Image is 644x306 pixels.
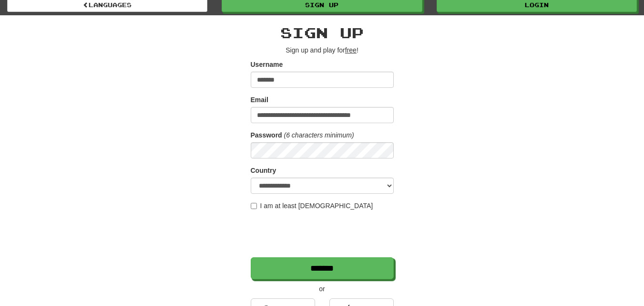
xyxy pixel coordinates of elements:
[251,166,276,175] label: Country
[251,25,394,41] h2: Sign up
[251,95,268,105] label: Email
[251,203,257,209] input: I am at least [DEMOGRAPHIC_DATA]
[345,46,357,54] u: free
[251,60,283,69] label: Username
[251,201,373,211] label: I am at least [DEMOGRAPHIC_DATA]
[251,284,394,294] p: or
[251,45,394,55] p: Sign up and play for !
[251,215,396,253] iframe: reCAPTCHA
[251,130,282,140] label: Password
[284,131,354,139] em: (6 characters minimum)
